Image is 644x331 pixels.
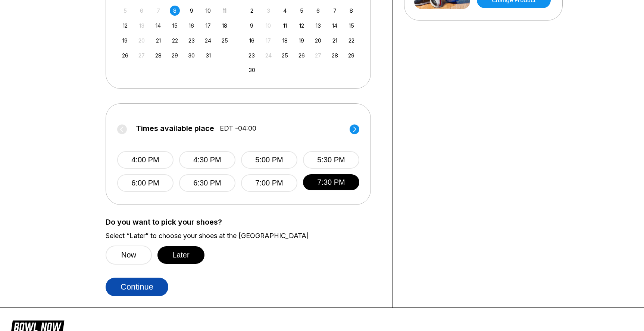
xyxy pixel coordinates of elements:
button: 7:30 PM [303,174,359,190]
div: Choose Thursday, November 20th, 2025 [313,35,323,46]
div: Choose Friday, October 31st, 2025 [203,50,213,60]
button: 6:30 PM [179,174,235,192]
div: Choose Friday, November 14th, 2025 [330,21,340,31]
div: Choose Friday, October 17th, 2025 [203,21,213,31]
div: Choose Saturday, October 25th, 2025 [220,35,230,46]
button: Now [106,246,152,265]
div: Choose Saturday, November 8th, 2025 [346,6,356,16]
div: Choose Wednesday, October 22nd, 2025 [170,35,180,46]
div: Choose Saturday, October 18th, 2025 [220,21,230,31]
div: Choose Tuesday, November 25th, 2025 [280,50,290,60]
div: Not available Sunday, October 5th, 2025 [120,6,130,16]
div: Choose Thursday, November 13th, 2025 [313,21,323,31]
div: Choose Thursday, October 23rd, 2025 [187,35,197,46]
div: Choose Saturday, November 15th, 2025 [346,21,356,31]
button: 6:00 PM [117,174,173,192]
div: Choose Sunday, October 26th, 2025 [120,50,130,60]
div: Choose Friday, October 24th, 2025 [203,35,213,46]
div: Choose Saturday, November 29th, 2025 [346,50,356,60]
div: Choose Thursday, October 16th, 2025 [187,21,197,31]
div: Choose Tuesday, November 18th, 2025 [280,35,290,46]
div: Not available Monday, November 17th, 2025 [263,35,273,46]
div: Choose Wednesday, November 5th, 2025 [297,6,307,16]
button: Continue [106,278,168,296]
button: 4:00 PM [117,151,173,169]
div: Choose Friday, October 10th, 2025 [203,6,213,16]
div: Choose Tuesday, November 4th, 2025 [280,6,290,16]
div: Choose Saturday, November 22nd, 2025 [346,35,356,46]
div: Choose Tuesday, October 21st, 2025 [153,35,163,46]
div: Choose Friday, November 28th, 2025 [330,50,340,60]
div: Choose Sunday, November 23rd, 2025 [247,50,257,60]
div: Choose Wednesday, October 29th, 2025 [170,50,180,60]
div: Choose Sunday, October 19th, 2025 [120,35,130,46]
div: Not available Monday, November 3rd, 2025 [263,6,273,16]
span: EDT -04:00 [220,124,256,132]
div: Choose Sunday, November 2nd, 2025 [247,6,257,16]
div: Choose Sunday, November 16th, 2025 [247,35,257,46]
div: Choose Wednesday, October 8th, 2025 [170,6,180,16]
div: Choose Thursday, October 30th, 2025 [187,50,197,60]
div: Not available Monday, October 6th, 2025 [137,6,147,16]
div: Choose Thursday, November 6th, 2025 [313,6,323,16]
div: Choose Friday, November 7th, 2025 [330,6,340,16]
button: 7:00 PM [241,174,297,192]
button: 5:00 PM [241,151,297,169]
div: Not available Monday, November 24th, 2025 [263,50,273,60]
div: Choose Wednesday, October 15th, 2025 [170,21,180,31]
div: Not available Tuesday, October 7th, 2025 [153,6,163,16]
div: Not available Monday, November 10th, 2025 [263,21,273,31]
span: Times available place [136,124,214,132]
div: Choose Sunday, November 30th, 2025 [247,65,257,75]
div: Choose Tuesday, October 28th, 2025 [153,50,163,60]
label: Do you want to pick your shoes? [106,218,381,226]
div: Choose Tuesday, November 11th, 2025 [280,21,290,31]
div: Not available Thursday, November 27th, 2025 [313,50,323,60]
div: Choose Wednesday, November 12th, 2025 [297,21,307,31]
div: Choose Thursday, October 9th, 2025 [187,6,197,16]
div: Choose Friday, November 21st, 2025 [330,35,340,46]
div: Not available Monday, October 27th, 2025 [137,50,147,60]
label: Select “Later” to choose your shoes at the [GEOGRAPHIC_DATA] [106,232,381,240]
div: Choose Wednesday, November 26th, 2025 [297,50,307,60]
div: Not available Monday, October 20th, 2025 [137,35,147,46]
button: Later [157,246,204,264]
div: Not available Monday, October 13th, 2025 [137,21,147,31]
div: Choose Sunday, October 12th, 2025 [120,21,130,31]
div: Choose Wednesday, November 19th, 2025 [297,35,307,46]
div: Choose Tuesday, October 14th, 2025 [153,21,163,31]
div: Choose Saturday, October 11th, 2025 [220,6,230,16]
div: Choose Sunday, November 9th, 2025 [247,21,257,31]
button: 5:30 PM [303,151,359,169]
button: 4:30 PM [179,151,235,169]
